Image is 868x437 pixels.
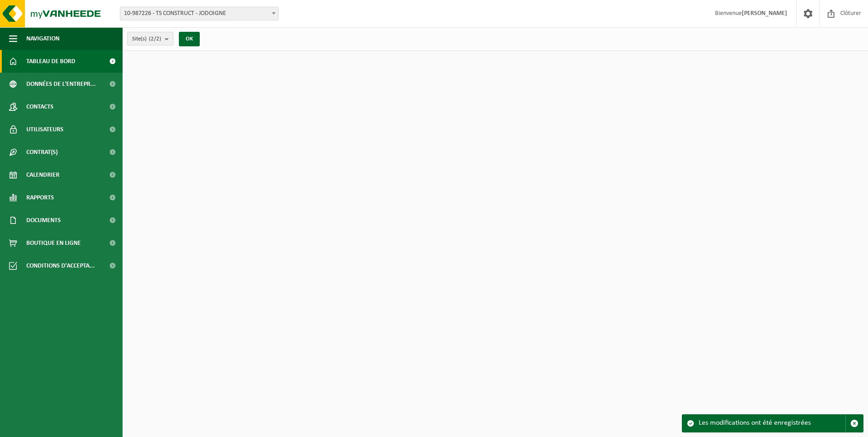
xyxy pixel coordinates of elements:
button: Site(s)(2/2) [127,32,173,45]
div: Les modifications ont été enregistrées [699,415,845,432]
span: Calendrier [26,164,59,186]
span: Contacts [26,95,54,118]
span: Rapports [26,186,54,209]
span: Navigation [26,27,59,50]
strong: [PERSON_NAME] [742,10,787,17]
count: (2/2) [149,36,161,42]
span: Boutique en ligne [26,232,81,254]
span: Utilisateurs [26,118,64,141]
span: Données de l'entrepr... [26,73,96,95]
span: Contrat(s) [26,141,58,164]
span: Tableau de bord [26,50,75,73]
button: OK [179,32,200,46]
span: Conditions d'accepta... [26,254,95,277]
span: 10-987226 - TS CONSTRUCT - JODOIGNE [120,7,279,20]
span: Site(s) [132,32,161,46]
span: 10-987226 - TS CONSTRUCT - JODOIGNE [120,7,278,20]
span: Documents [26,209,61,232]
